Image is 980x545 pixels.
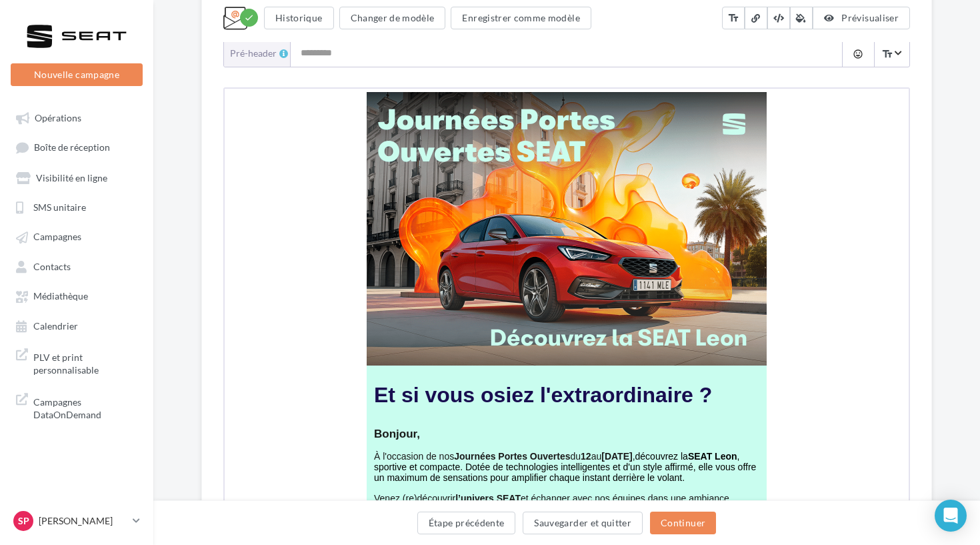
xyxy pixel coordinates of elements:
[8,135,145,159] a: Boîte de réception
[356,362,367,373] strong: 12
[8,254,145,278] a: Contacts
[230,47,291,60] div: Pré-header
[935,500,967,532] div: Open Intercom Messenger
[33,320,78,332] span: Calendrier
[727,11,739,25] i: text_fields
[722,7,745,29] button: text_fields
[33,201,86,213] span: SMS unitaire
[339,7,446,29] button: Changer de modèle
[842,40,873,67] button: tag_faces
[240,9,258,27] div: Modifications enregistrées
[8,284,145,308] a: Médiathèque
[377,362,407,373] strong: [DATE]
[8,224,145,248] a: Campagnes
[229,362,345,373] strong: Journées Portes Ouvertes
[33,291,88,302] span: Médiathèque
[11,63,143,86] button: Nouvelle campagne
[8,165,145,189] a: Visibilité en ligne
[149,436,505,446] span: Design, innovation, sensations de conduite… Venez vivre tout ce qui fait l’esprit SEAT.
[813,7,910,29] button: Prévisualiser
[142,3,542,277] img: JPO_SEAT_-_Digitaleo_-_Leon.png
[264,7,334,29] button: Historique
[231,404,296,415] strong: l’univers SEAT
[874,40,909,67] span: Select box activate
[33,231,81,243] span: Campagnes
[39,514,127,528] p: [PERSON_NAME]
[523,512,643,534] button: Sauvegarder et quitter
[417,512,516,534] button: Étape précédente
[34,142,110,153] span: Boîte de réception
[149,404,505,426] span: Venez (re)découvrir et échanger avec nos équipes dans une ambiance détendue et chaleureuse.
[650,512,716,534] button: Continuer
[8,343,145,382] a: PLV et print personnalisable
[8,105,145,129] a: Opérations
[33,348,137,377] span: PLV et print personnalisable
[244,13,254,23] i: check
[881,47,893,61] i: text_fields
[35,112,81,123] span: Opérations
[33,261,71,272] span: Contacts
[8,314,145,338] a: Calendrier
[8,388,145,427] a: Campagnes DataOnDemand
[18,514,29,528] span: Sp
[451,7,591,29] button: Enregistrer comme modèle
[463,362,513,373] strong: SEAT Leon
[841,12,899,23] span: Prévisualiser
[36,172,107,183] span: Visibilité en ligne
[149,362,531,394] span: découvrez la , sportive et compacte. Dotée de technologies intelligentes et d'un style affirmé, e...
[149,362,411,373] span: À l'occasion de nos du au ,
[149,294,487,318] span: Et si vous osiez l'extraordinaire ?
[33,393,137,422] span: Campagnes DataOnDemand
[149,456,212,478] span: À très bientôt, L'équipe SEAT.
[8,195,145,219] a: SMS unitaire
[853,49,863,59] i: tag_faces
[11,508,143,534] a: Sp [PERSON_NAME]
[149,339,195,352] strong: Bonjour,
